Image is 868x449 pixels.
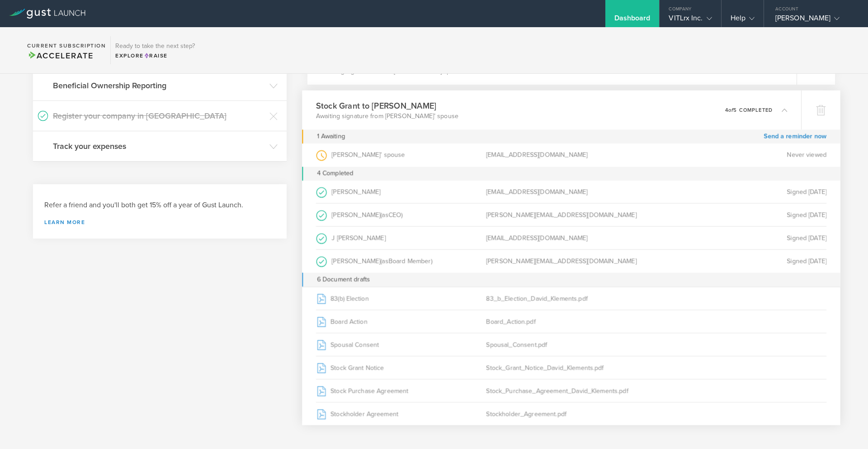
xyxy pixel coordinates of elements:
[656,181,826,203] div: Signed [DATE]
[388,211,401,219] span: CEO
[53,80,265,91] h3: Beneficial Ownership Reporting
[316,227,486,249] div: J [PERSON_NAME]
[302,167,840,181] div: 4 Completed
[656,204,826,226] div: Signed [DATE]
[486,227,656,249] div: [EMAIL_ADDRESS][DOMAIN_NAME]
[144,53,168,59] span: Raise
[53,140,265,152] h3: Track your expenses
[316,310,486,333] div: Board Action
[656,143,826,167] div: Never viewed
[486,250,656,273] div: [PERSON_NAME][EMAIL_ADDRESS][DOMAIN_NAME]
[486,402,656,425] div: Stockholder_Agreement.pdf
[486,310,656,333] div: Board_Action.pdf
[486,204,656,226] div: [PERSON_NAME][EMAIL_ADDRESS][DOMAIN_NAME]
[380,257,388,265] span: (as
[401,211,402,219] span: )
[53,110,265,122] h3: Register your company in [GEOGRAPHIC_DATA]
[44,200,275,210] h3: Refer a friend and you'll both get 15% off a year of Gust Launch.
[316,100,458,112] h3: Stock Grant to [PERSON_NAME]
[316,143,486,167] div: [PERSON_NAME]’ spouse
[614,14,651,27] div: Dashboard
[316,111,458,120] p: Awaiting signature from [PERSON_NAME]’ spouse
[775,14,852,27] div: [PERSON_NAME]
[316,356,486,379] div: Stock Grant Notice
[316,204,486,226] div: [PERSON_NAME]
[486,356,656,379] div: Stock_Grant_Notice_David_Klements.pdf
[388,257,431,265] span: Board Member
[823,406,868,449] iframe: Chat Widget
[486,181,656,203] div: [EMAIL_ADDRESS][DOMAIN_NAME]
[431,257,432,265] span: )
[486,379,656,402] div: Stock_Purchase_Agreement_David_Klements.pdf
[316,333,486,356] div: Spousal Consent
[316,250,486,273] div: [PERSON_NAME]
[764,129,826,143] a: Send a reminder now
[316,181,486,203] div: [PERSON_NAME]
[110,36,199,64] div: Ready to take the next step?ExploreRaise
[317,129,345,143] div: 1 Awaiting
[316,379,486,402] div: Stock Purchase Agreement
[115,43,195,49] h3: Ready to take the next step?
[731,14,755,27] div: Help
[380,211,388,219] span: (as
[656,250,826,273] div: Signed [DATE]
[486,333,656,356] div: Spousal_Consent.pdf
[669,14,712,27] div: VITLrx Inc.
[27,51,93,61] span: Accelerate
[115,52,195,60] div: Explore
[44,220,275,225] a: Learn more
[316,287,486,310] div: 83(b) Election
[656,227,826,249] div: Signed [DATE]
[302,273,840,287] div: 6 Document drafts
[486,143,656,167] div: [EMAIL_ADDRESS][DOMAIN_NAME]
[725,107,773,112] p: 4 5 completed
[486,287,656,310] div: 83_b_Election_David_Klements.pdf
[27,43,106,48] h2: Current Subscription
[316,402,486,425] div: Stockholder Agreement
[728,107,733,113] em: of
